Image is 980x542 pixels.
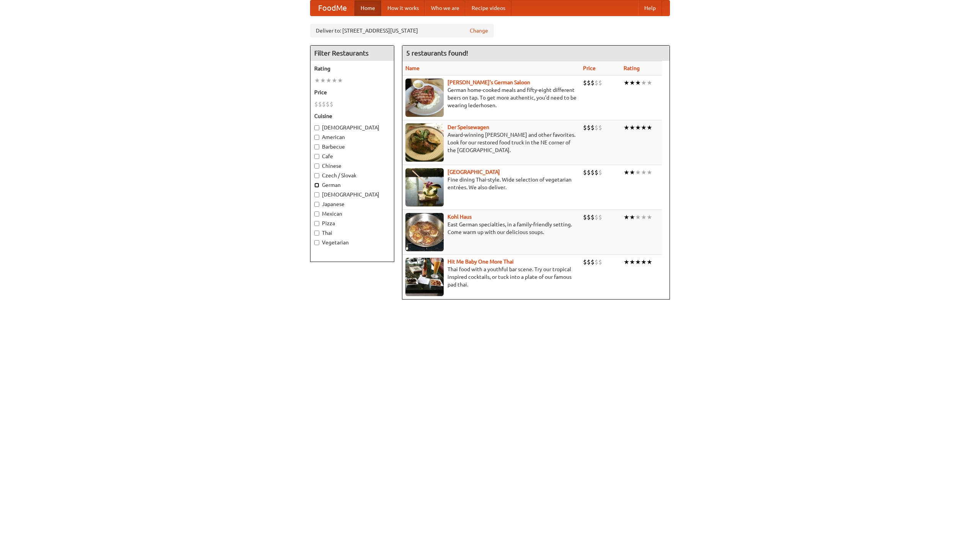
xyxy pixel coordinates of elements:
p: German home-cooked meals and fifty-eight different beers on tap. To get more authentic, you'd nee... [405,86,577,109]
a: Change [470,27,488,34]
li: $ [322,100,326,108]
img: esthers.jpg [405,79,444,117]
li: $ [326,100,330,108]
input: Japanese [314,202,319,207]
b: Der Speisewagen [448,124,489,130]
input: Thai [314,231,319,236]
label: American [314,133,390,141]
li: ★ [647,213,652,221]
li: $ [598,79,602,87]
input: Vegetarian [314,240,319,245]
li: ★ [635,168,641,177]
li: $ [591,79,595,87]
label: Barbecue [314,143,390,151]
li: $ [587,258,591,266]
label: Vegetarian [314,239,390,246]
li: $ [591,168,595,177]
input: [DEMOGRAPHIC_DATA] [314,125,319,130]
label: Thai [314,229,390,237]
a: Recipe videos [465,0,511,16]
li: ★ [337,76,343,85]
li: ★ [624,79,629,87]
h4: Filter Restaurants [310,46,394,61]
li: ★ [647,123,652,132]
li: ★ [629,213,635,221]
p: Thai food with a youthful bar scene. Try our tropical inspired cocktails, or tuck into a plate of... [405,265,577,288]
li: ★ [624,123,629,132]
h5: Rating [314,65,390,72]
li: $ [314,100,318,108]
li: $ [583,213,587,221]
li: ★ [320,76,326,85]
label: Cafe [314,152,390,160]
li: ★ [635,258,641,266]
label: Mexican [314,210,390,218]
img: kohlhaus.jpg [405,213,444,251]
input: Cafe [314,154,319,159]
li: $ [595,213,598,221]
li: $ [598,258,602,266]
li: $ [583,168,587,177]
a: Price [583,65,596,71]
li: $ [583,258,587,266]
li: $ [587,168,591,177]
li: ★ [314,76,320,85]
li: ★ [635,213,641,221]
input: Pizza [314,221,319,226]
li: ★ [647,258,652,266]
input: American [314,135,319,140]
a: Rating [624,65,640,71]
li: ★ [641,213,647,221]
li: $ [330,100,333,108]
li: ★ [641,168,647,177]
li: $ [587,123,591,132]
div: Deliver to: [STREET_ADDRESS][US_STATE] [310,24,494,38]
li: $ [318,100,322,108]
input: Mexican [314,211,319,216]
li: ★ [629,79,635,87]
label: [DEMOGRAPHIC_DATA] [314,191,390,198]
li: ★ [624,258,629,266]
li: $ [591,213,595,221]
li: $ [595,168,598,177]
li: $ [583,79,587,87]
input: German [314,183,319,188]
li: $ [595,79,598,87]
a: Who we are [425,0,465,16]
input: [DEMOGRAPHIC_DATA] [314,192,319,197]
li: ★ [624,168,629,177]
a: [PERSON_NAME]'s German Saloon [448,79,530,85]
a: [GEOGRAPHIC_DATA] [448,169,500,175]
li: $ [587,213,591,221]
img: babythai.jpg [405,258,444,296]
li: $ [595,123,598,132]
li: $ [583,123,587,132]
li: $ [598,168,602,177]
a: Help [638,0,662,16]
label: Czech / Slovak [314,172,390,179]
input: Czech / Slovak [314,173,319,178]
img: speisewagen.jpg [405,123,444,162]
li: $ [595,258,598,266]
li: ★ [647,168,652,177]
label: Japanese [314,200,390,208]
label: [DEMOGRAPHIC_DATA] [314,124,390,131]
b: Hit Me Baby One More Thai [448,259,514,265]
label: Pizza [314,219,390,227]
li: ★ [629,168,635,177]
li: $ [591,258,595,266]
li: ★ [629,123,635,132]
li: ★ [624,213,629,221]
li: ★ [332,76,337,85]
a: Kohl Haus [448,214,472,220]
a: FoodMe [310,0,354,16]
h5: Price [314,88,390,96]
img: satay.jpg [405,168,444,206]
li: $ [587,79,591,87]
li: ★ [641,79,647,87]
li: ★ [635,123,641,132]
a: How it works [381,0,425,16]
h5: Cuisine [314,112,390,120]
